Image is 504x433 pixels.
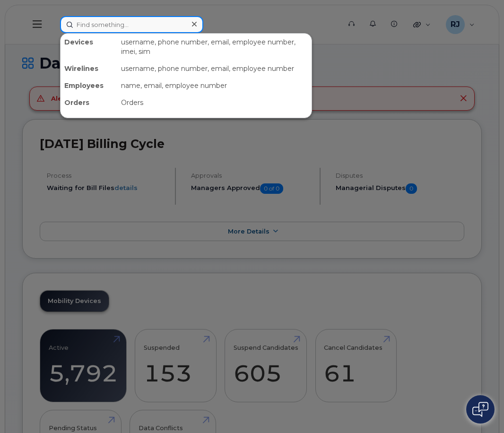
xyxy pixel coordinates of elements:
[61,34,117,60] div: Devices
[117,34,312,60] div: username, phone number, email, employee number, imei, sim
[61,77,117,94] div: Employees
[117,77,312,94] div: name, email, employee number
[117,94,312,111] div: Orders
[472,402,488,417] img: Open chat
[117,60,312,77] div: username, phone number, email, employee number
[61,60,117,77] div: Wirelines
[61,94,117,111] div: Orders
